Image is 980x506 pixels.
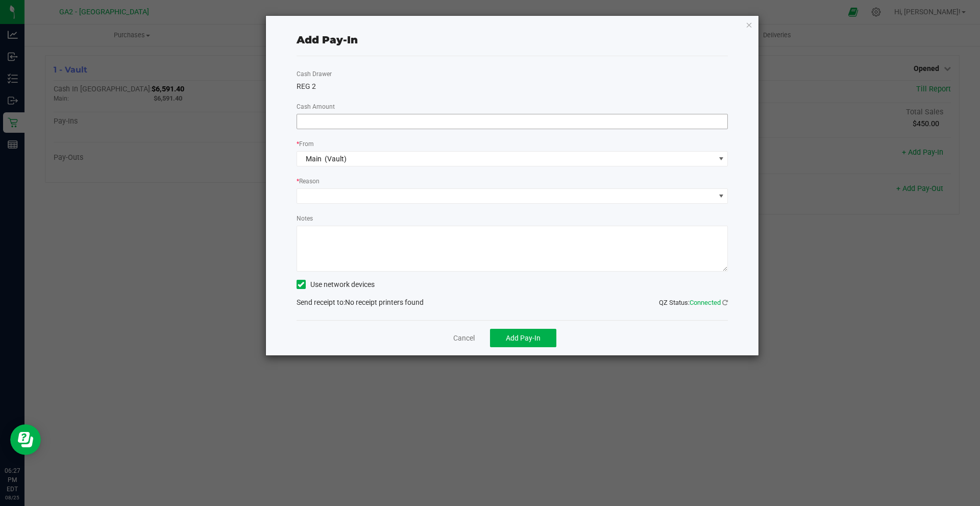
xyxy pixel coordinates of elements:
label: Notes [297,214,313,223]
label: Reason [297,177,320,186]
span: Main [306,155,322,163]
span: Send receipt to: [297,298,345,306]
button: Add Pay-In [490,329,556,347]
span: Cash Amount [297,103,335,110]
span: No receipt printers found [345,298,424,306]
span: Add Pay-In [506,334,541,342]
span: QZ Status: [659,299,728,306]
iframe: Resource center [10,424,41,455]
span: Connected [690,299,721,306]
a: Cancel [453,333,475,344]
label: Use network devices [297,279,375,290]
label: Cash Drawer [297,69,332,79]
label: From [297,139,314,149]
div: Add Pay-In [297,32,358,47]
div: REG 2 [297,81,728,92]
span: (Vault) [325,155,347,163]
